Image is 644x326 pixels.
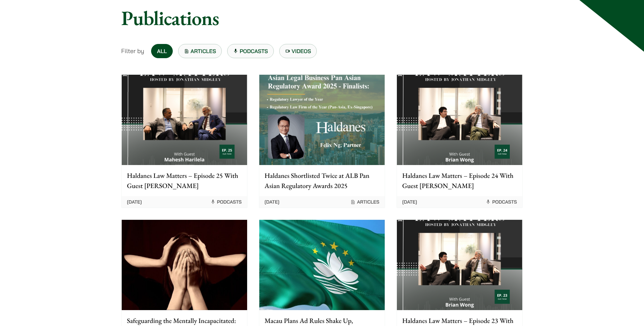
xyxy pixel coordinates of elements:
a: Haldanes Shortlisted Twice at ALB Pan Asian Regulatory Awards 2025 [DATE] Articles [259,74,385,208]
a: Haldanes Law Matters – Episode 25 With Guest [PERSON_NAME] [DATE] Podcasts [121,74,247,208]
p: Haldanes Law Matters – Episode 24 With Guest [PERSON_NAME] [402,170,517,191]
a: All [151,44,172,58]
time: [DATE] [265,199,280,205]
a: Articles [178,44,222,58]
a: Haldanes Law Matters – Episode 24 With Guest [PERSON_NAME] [DATE] Podcasts [397,74,523,208]
h1: Publications [121,6,523,30]
span: Filter by [121,46,144,55]
time: [DATE] [127,199,142,205]
time: [DATE] [402,199,417,205]
a: Podcasts [227,44,274,58]
p: Haldanes Law Matters – Episode 25 With Guest [PERSON_NAME] [127,170,242,191]
span: Podcasts [485,199,517,205]
p: Haldanes Shortlisted Twice at ALB Pan Asian Regulatory Awards 2025 [265,170,379,191]
span: Podcasts [210,199,242,205]
a: Videos [279,44,317,58]
span: Articles [350,199,379,205]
